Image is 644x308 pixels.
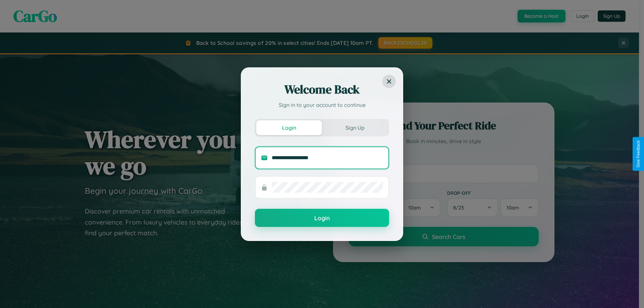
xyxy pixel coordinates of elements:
[256,120,322,135] button: Login
[255,81,389,98] h2: Welcome Back
[636,140,641,168] div: Give Feedback
[322,120,388,135] button: Sign Up
[255,101,389,109] p: Sign in to your account to continue
[255,209,389,227] button: Login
